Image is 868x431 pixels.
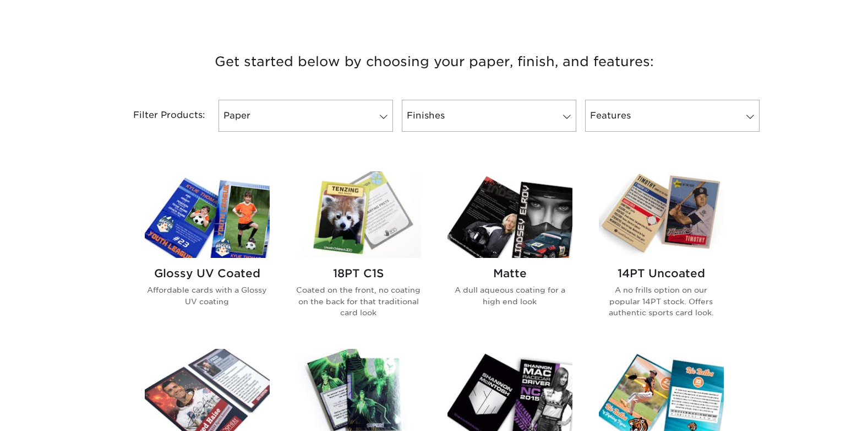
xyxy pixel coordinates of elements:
h2: Matte [447,267,572,280]
img: 14PT Uncoated Trading Cards [599,171,724,258]
p: A dull aqueous coating for a high end look [447,284,572,307]
h2: 14PT Uncoated [599,267,724,280]
p: A no frills option on our popular 14PT stock. Offers authentic sports card look. [599,284,724,318]
p: Coated on the front, no coating on the back for that traditional card look [296,284,421,318]
a: 14PT Uncoated Trading Cards 14PT Uncoated A no frills option on our popular 14PT stock. Offers au... [599,171,724,336]
h2: 18PT C1S [296,267,421,280]
a: Matte Trading Cards Matte A dull aqueous coating for a high end look [447,171,572,336]
img: 18PT C1S Trading Cards [296,171,421,258]
div: Filter Products: [104,100,214,132]
img: Glossy UV Coated Trading Cards [145,171,270,258]
img: Matte Trading Cards [447,171,572,258]
a: 18PT C1S Trading Cards 18PT C1S Coated on the front, no coating on the back for that traditional ... [296,171,421,336]
a: Features [585,100,760,132]
a: Finishes [402,100,576,132]
a: Paper [219,100,393,132]
h2: Glossy UV Coated [145,267,270,280]
a: Glossy UV Coated Trading Cards Glossy UV Coated Affordable cards with a Glossy UV coating [145,171,270,336]
p: Affordable cards with a Glossy UV coating [145,284,270,307]
h3: Get started below by choosing your paper, finish, and features: [112,37,756,87]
